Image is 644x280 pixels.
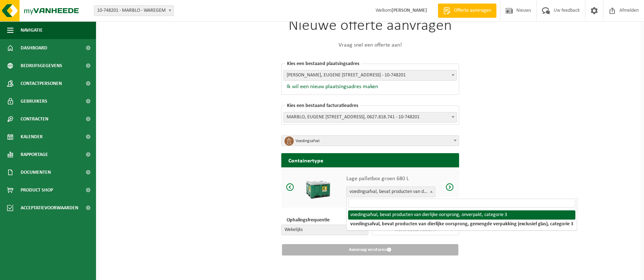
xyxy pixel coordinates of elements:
[282,244,458,255] button: Aanvraag versturen
[347,187,435,197] span: voedingsafval, bevat producten van dierlijke oorsprong, gemengde verpakking (exclusief glas), cat...
[21,110,48,128] span: Contracten
[21,39,47,57] span: Dashboard
[282,136,459,146] span: Voedingsafval
[21,75,62,92] span: Contactpersonen
[284,70,457,80] span: MARBLO, EUGENE BEKAERTLAAN 57, WAREGEM - 10-748201
[94,6,174,16] span: 10-748201 - MARBLO - WAREGEM
[21,181,53,199] span: Product Shop
[21,146,48,163] span: Rapportage
[281,135,459,146] span: Voedingsafval
[94,5,174,16] span: 10-748201 - MARBLO - WAREGEM
[452,7,493,14] span: Offerte aanvragen
[285,216,368,224] p: Ophalingsfrequentie
[305,174,331,200] img: Lage palletbox groen 680 L
[346,187,435,197] span: voedingsafval, bevat producten van dierlijke oorsprong, gemengde verpakking (exclusief glas), cat...
[285,103,360,108] span: Kies een bestaand facturatieadres
[296,136,450,146] span: Voedingsafval
[281,41,459,49] p: Vraag snel een offerte aan!
[392,8,427,13] strong: [PERSON_NAME]
[281,225,368,235] span: Wekelijks
[284,112,457,122] span: MARBLO, EUGENE BEKAERTLAAN 57, WAREGEM, 0627.818.741 - 10-748201
[21,163,51,181] span: Documenten
[348,220,575,229] li: voedingsafval, bevat producten van dierlijke oorsprong, gemengde verpakking (exclusief glas), cat...
[348,210,575,220] li: voedingsafval, bevat producten van dierlijke oorsprong, onverpakt, categorie 3
[346,174,435,183] p: Lage palletbox groen 680 L
[21,21,43,39] span: Navigatie
[281,18,459,34] h1: Nieuwe offerte aanvragen
[21,92,47,110] span: Gebruikers
[285,61,361,66] span: Kies een bestaand plaatsingsadres
[21,199,78,217] span: Acceptatievoorwaarden
[21,57,62,75] span: Bedrijfsgegevens
[283,83,378,90] button: Ik wil een nieuw plaatsingsadres maken
[21,128,43,146] span: Kalender
[282,225,368,235] span: Wekelijks
[438,4,496,18] a: Offerte aanvragen
[283,70,457,81] span: MARBLO, EUGENE BEKAERTLAAN 57, WAREGEM - 10-748201
[281,153,459,167] h2: Containertype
